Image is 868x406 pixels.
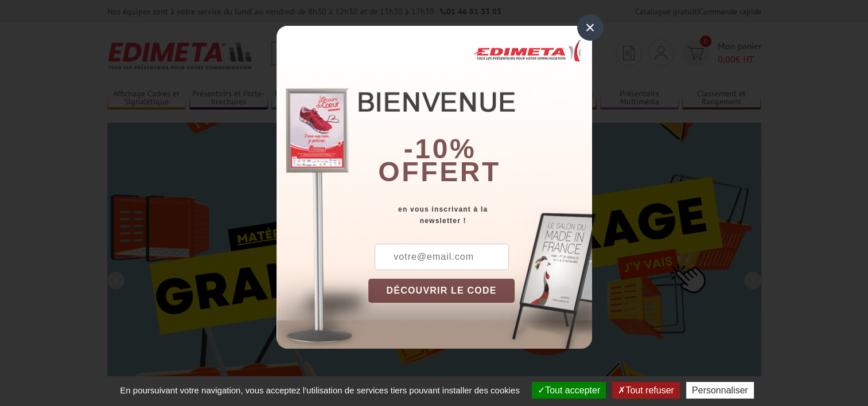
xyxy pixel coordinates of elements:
button: Personnaliser (fenêtre modale) [686,382,754,399]
font: offert [378,157,501,187]
div: × [577,14,604,41]
button: DÉCOUVRIR LE CODE [368,279,515,303]
b: -10% [404,134,476,164]
input: votre@email.com [375,244,509,270]
button: Tout accepter [532,382,606,399]
button: Tout refuser [612,382,679,399]
span: En poursuivant votre navigation, vous acceptez l'utilisation de services tiers pouvant installer ... [114,385,526,395]
div: en vous inscrivant à la newsletter ! [368,204,592,227]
